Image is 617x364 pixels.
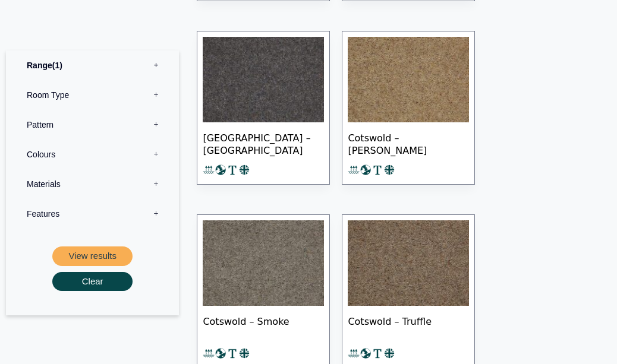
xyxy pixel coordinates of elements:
img: Cotswold-Rowan [348,37,469,122]
button: Clear [52,272,133,292]
img: Cotswold - Truffle [348,220,469,306]
span: Cotswold – [PERSON_NAME] [348,122,469,164]
span: 1 [52,61,62,70]
label: Colours [15,140,170,169]
label: Materials [15,169,170,199]
span: Cotswold – Truffle [348,306,469,347]
span: [GEOGRAPHIC_DATA] – [GEOGRAPHIC_DATA] [203,122,324,164]
label: Range [15,50,170,80]
label: Features [15,199,170,229]
label: Pattern [15,110,170,140]
button: View results [52,246,133,266]
a: Cotswold – [PERSON_NAME] [342,31,475,185]
a: [GEOGRAPHIC_DATA] – [GEOGRAPHIC_DATA] [197,31,330,185]
span: Cotswold – Smoke [203,306,324,347]
img: Cotswold - Smoke [203,220,324,306]
label: Room Type [15,80,170,110]
img: Cotswold - Pembroke [203,37,324,122]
